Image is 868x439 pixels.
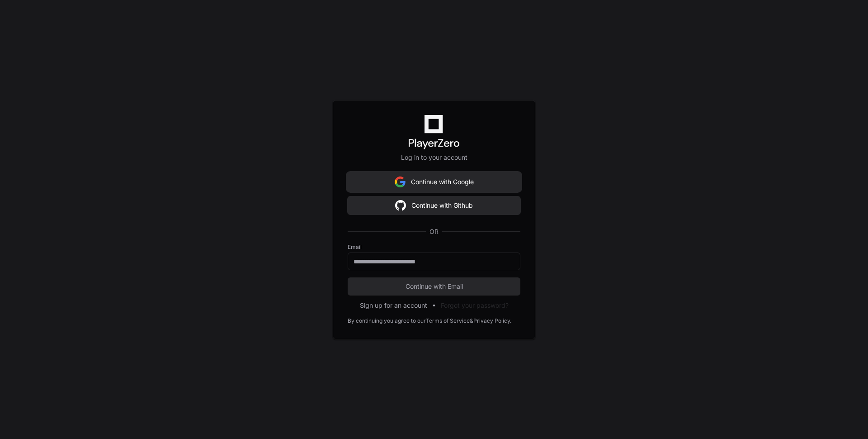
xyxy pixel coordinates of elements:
div: By continuing you agree to our [348,317,426,324]
button: Continue with Email [348,277,520,296]
div: & [470,317,473,324]
a: Terms of Service [426,317,470,324]
img: Sign in with google [395,173,406,191]
span: Continue with Email [348,282,520,291]
img: Sign in with google [395,196,406,215]
a: Privacy Policy. [473,317,511,324]
button: Sign up for an account [360,301,427,310]
p: Log in to your account [348,153,520,162]
button: Continue with Google [348,173,520,191]
label: Email [348,243,520,251]
span: OR [426,227,442,236]
button: Forgot your password? [441,301,509,310]
button: Continue with Github [348,196,520,215]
